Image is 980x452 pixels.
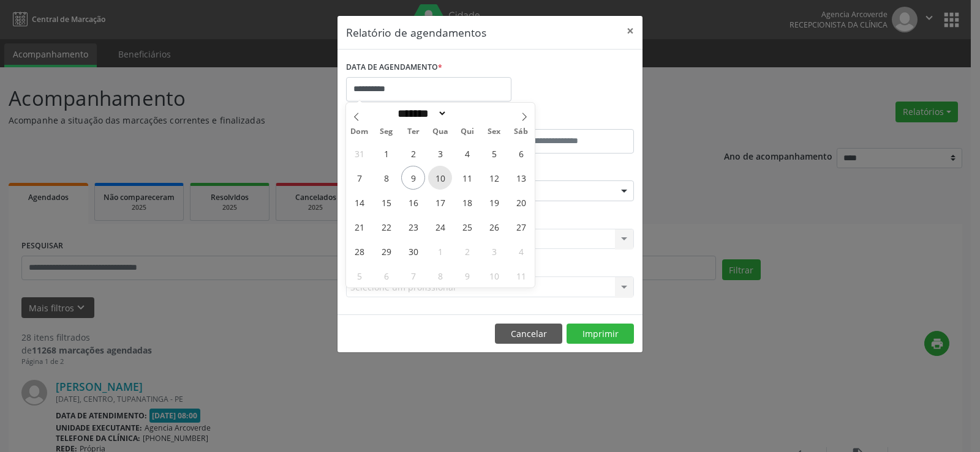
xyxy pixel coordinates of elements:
[618,16,643,46] button: Close
[509,166,533,190] span: Setembro 13, 2025
[482,166,506,190] span: Setembro 12, 2025
[509,239,533,263] span: Outubro 4, 2025
[447,107,488,120] input: Year
[454,128,481,136] span: Qui
[428,190,452,214] span: Setembro 17, 2025
[393,107,447,120] select: Month
[508,128,535,136] span: Sáb
[455,190,479,214] span: Setembro 18, 2025
[567,324,634,344] button: Imprimir
[509,215,533,239] span: Setembro 27, 2025
[346,58,442,77] label: DATA DE AGENDAMENTO
[374,141,398,165] span: Setembro 1, 2025
[455,264,479,287] span: Outubro 9, 2025
[481,128,508,136] span: Sex
[428,166,452,190] span: Setembro 10, 2025
[509,264,533,287] span: Outubro 11, 2025
[482,215,506,239] span: Setembro 26, 2025
[401,264,425,287] span: Outubro 7, 2025
[401,239,425,263] span: Setembro 30, 2025
[373,128,400,136] span: Seg
[455,239,479,263] span: Outubro 2, 2025
[347,239,371,263] span: Setembro 28, 2025
[347,166,371,190] span: Setembro 7, 2025
[482,264,506,287] span: Outubro 10, 2025
[482,239,506,263] span: Outubro 3, 2025
[401,215,425,239] span: Setembro 23, 2025
[374,215,398,239] span: Setembro 22, 2025
[401,190,425,214] span: Setembro 16, 2025
[428,215,452,239] span: Setembro 24, 2025
[401,141,425,165] span: Setembro 2, 2025
[493,110,634,129] label: ATÉ
[346,24,486,40] h5: Relatório de agendamentos
[428,264,452,287] span: Outubro 8, 2025
[374,190,398,214] span: Setembro 15, 2025
[347,215,371,239] span: Setembro 21, 2025
[428,239,452,263] span: Outubro 1, 2025
[374,166,398,190] span: Setembro 8, 2025
[347,141,371,165] span: Agosto 31, 2025
[482,141,506,165] span: Setembro 5, 2025
[374,264,398,287] span: Outubro 6, 2025
[374,239,398,263] span: Setembro 29, 2025
[509,190,533,214] span: Setembro 20, 2025
[347,190,371,214] span: Setembro 14, 2025
[455,141,479,165] span: Setembro 4, 2025
[400,128,427,136] span: Ter
[482,190,506,214] span: Setembro 19, 2025
[346,128,373,136] span: Dom
[509,141,533,165] span: Setembro 6, 2025
[427,128,454,136] span: Qua
[401,166,425,190] span: Setembro 9, 2025
[347,264,371,287] span: Outubro 5, 2025
[428,141,452,165] span: Setembro 3, 2025
[495,324,562,344] button: Cancelar
[455,166,479,190] span: Setembro 11, 2025
[455,215,479,239] span: Setembro 25, 2025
